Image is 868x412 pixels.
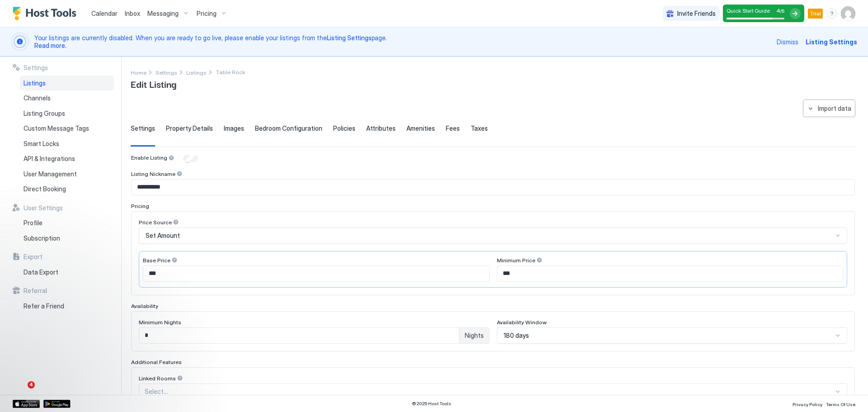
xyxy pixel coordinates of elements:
[841,6,855,21] div: User profile
[497,319,547,326] span: Availability Window
[143,257,170,264] span: Base Price
[216,69,245,76] span: Breadcrumb
[131,77,176,90] span: Edit Listing
[125,9,140,18] a: Inbox
[24,219,42,227] span: Profile
[9,381,31,403] iframe: Intercom live chat
[13,400,40,408] a: App Store
[147,9,179,18] span: Messaging
[333,124,355,133] span: Policies
[20,76,114,91] a: Listings
[24,79,46,87] span: Listings
[24,204,63,212] span: User Settings
[826,399,855,408] a: Terms Of Use
[810,9,821,18] span: Trial
[143,266,489,281] input: Input Field
[7,324,188,388] iframe: Intercom notifications message
[166,124,213,133] span: Property Details
[156,69,177,76] span: Settings
[24,155,75,163] span: API & Integrations
[726,7,770,14] span: Quick Start Guide
[43,400,71,408] a: Google Play Store
[24,253,42,261] span: Export
[826,8,837,19] div: menu
[20,106,114,121] a: Listing Groups
[24,268,58,276] span: Data Export
[24,124,89,133] span: Custom Message Tags
[125,9,140,17] span: Inbox
[793,399,822,408] a: Privacy Policy
[131,303,158,309] span: Availability
[465,331,484,340] span: Nights
[131,67,146,77] div: Breadcrumb
[20,121,114,136] a: Custom Message Tags
[24,109,65,118] span: Listing Groups
[146,232,180,240] span: Set Amount
[186,67,207,77] div: Breadcrumb
[806,37,857,47] div: Listing Settings
[156,67,177,77] a: Settings
[28,381,35,388] span: 4
[139,328,459,343] input: Input Field
[34,34,771,50] span: Your listings are currently disabled. When you are ready to go live, please enable your listings ...
[34,42,66,49] a: Read more.
[24,140,59,148] span: Smart Locks
[24,170,77,178] span: User Management
[186,69,207,76] span: Listings
[497,266,843,281] input: Input Field
[186,67,207,77] a: Listings
[24,185,66,193] span: Direct Booking
[471,124,488,133] span: Taxes
[24,64,48,72] span: Settings
[139,319,181,326] span: Minimum Nights
[20,265,114,280] a: Data Export
[20,166,114,182] a: User Management
[20,215,114,231] a: Profile
[13,7,80,20] a: Host Tools Logo
[20,151,114,166] a: API & Integrations
[777,37,798,47] div: Dismiss
[793,402,822,407] span: Privacy Policy
[131,170,175,177] span: Listing Nickname
[677,9,716,18] span: Invite Friends
[24,94,51,102] span: Channels
[197,9,217,18] span: Pricing
[139,219,172,226] span: Price Source
[132,180,854,195] input: Input Field
[20,136,114,152] a: Smart Locks
[24,287,47,295] span: Referral
[327,34,372,42] a: Listing Settings
[131,154,167,161] span: Enable Listing
[412,401,451,407] span: © 2025 Host Tools
[131,67,146,77] a: Home
[776,7,780,14] span: 4
[504,331,529,340] span: 180 days
[20,181,114,197] a: Direct Booking
[780,8,784,14] span: / 5
[826,402,855,407] span: Terms Of Use
[818,104,851,113] div: Import data
[24,234,60,242] span: Subscription
[406,124,435,133] span: Amenities
[497,257,535,264] span: Minimum Price
[24,302,64,310] span: Refer a Friend
[131,203,149,209] span: Pricing
[20,298,114,314] a: Refer a Friend
[224,124,244,133] span: Images
[446,124,460,133] span: Fees
[20,231,114,246] a: Subscription
[91,9,118,17] span: Calendar
[156,67,177,77] div: Breadcrumb
[131,69,146,76] span: Home
[803,99,855,117] button: Import data
[366,124,396,133] span: Attributes
[20,90,114,106] a: Channels
[91,9,118,18] a: Calendar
